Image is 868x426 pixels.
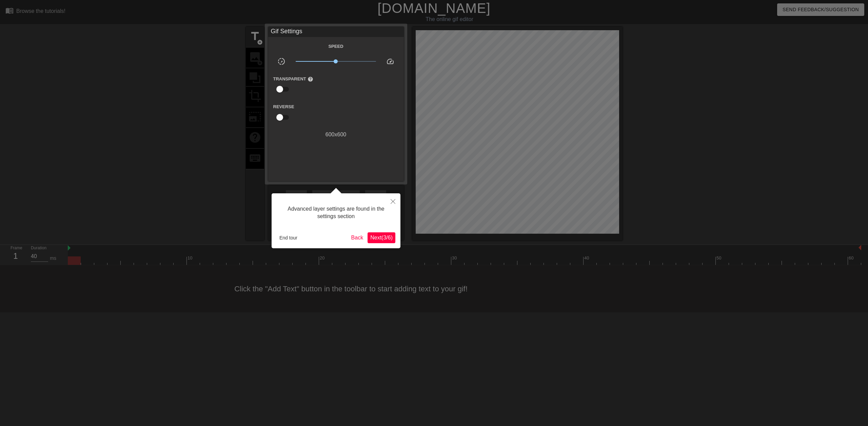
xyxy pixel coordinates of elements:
[368,232,395,243] button: Next
[386,193,400,209] button: Close
[349,232,366,243] button: Back
[277,198,395,227] div: Advanced layer settings are found in the settings section
[277,233,300,243] button: End tour
[370,235,393,240] span: Next ( 3 / 6 )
